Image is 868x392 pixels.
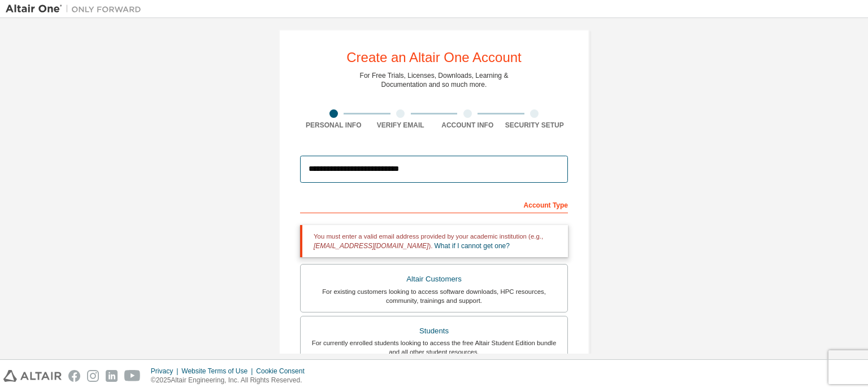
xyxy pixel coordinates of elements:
[6,3,147,15] img: Altair One
[68,370,80,382] img: facebook.svg
[151,376,311,385] p: © 2025 Altair Engineering, Inc. All Rights Reserved.
[256,367,311,376] div: Cookie Consent
[434,121,501,130] div: Account Info
[300,121,367,130] div: Personal Info
[307,271,561,287] div: Altair Customers
[501,121,568,130] div: Security Setup
[307,323,561,339] div: Students
[307,338,561,356] div: For currently enrolled students looking to access the free Altair Student Edition bundle and all ...
[87,370,99,382] img: instagram.svg
[106,370,118,382] img: linkedin.svg
[360,71,509,89] div: For Free Trials, Licenses, Downloads, Learning & Documentation and so much more.
[181,367,256,376] div: Website Terms of Use
[151,367,181,376] div: Privacy
[3,370,62,382] img: altair_logo.svg
[435,242,510,250] a: What if I cannot get one?
[307,287,561,305] div: For existing customers looking to access software downloads, HPC resources, community, trainings ...
[314,242,428,250] span: [EMAIL_ADDRESS][DOMAIN_NAME]
[346,51,522,64] div: Create an Altair One Account
[367,121,435,130] div: Verify Email
[300,225,568,257] div: You must enter a valid email address provided by your academic institution (e.g., ).
[300,195,568,213] div: Account Type
[124,370,141,382] img: youtube.svg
